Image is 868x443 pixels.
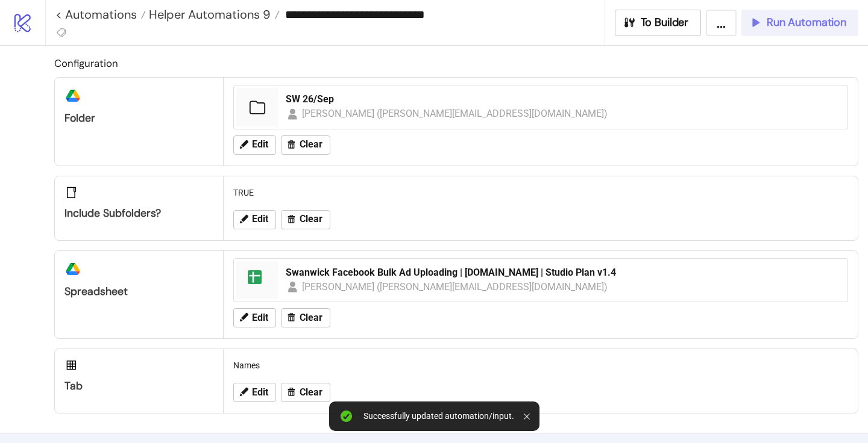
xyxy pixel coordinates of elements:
[252,387,268,398] span: Edit
[302,106,608,121] div: [PERSON_NAME] ([PERSON_NAME][EMAIL_ADDRESS][DOMAIN_NAME])
[281,383,330,402] button: Clear
[54,55,858,71] h2: Configuration
[281,308,330,327] button: Clear
[252,312,268,323] span: Edit
[228,181,853,204] div: TRUE
[233,308,276,327] button: Edit
[64,111,213,125] div: Folder
[302,279,608,294] div: [PERSON_NAME] ([PERSON_NAME][EMAIL_ADDRESS][DOMAIN_NAME])
[228,354,853,377] div: Names
[233,210,276,229] button: Edit
[233,135,276,155] button: Edit
[767,16,846,29] span: Run Automation
[252,139,268,150] span: Edit
[300,312,322,323] span: Clear
[281,210,330,229] button: Clear
[64,379,213,393] div: Tab
[233,383,276,402] button: Edit
[300,139,322,150] span: Clear
[741,10,858,36] button: Run Automation
[281,135,330,155] button: Clear
[363,411,514,421] div: Successfully updated automation/input.
[286,266,840,279] div: Swanwick Facebook Bulk Ad Uploading | [DOMAIN_NAME] | Studio Plan v1.4
[146,7,271,22] span: Helper Automations 9
[64,206,213,220] div: Include subfolders?
[146,8,280,20] a: Helper Automations 9
[641,16,689,29] span: To Builder
[615,10,702,36] button: To Builder
[706,10,737,36] button: ...
[55,8,146,20] a: < Automations
[64,285,213,299] div: Spreadsheet
[300,387,322,398] span: Clear
[286,93,840,106] div: SW 26/Sep
[300,214,322,225] span: Clear
[252,214,268,225] span: Edit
